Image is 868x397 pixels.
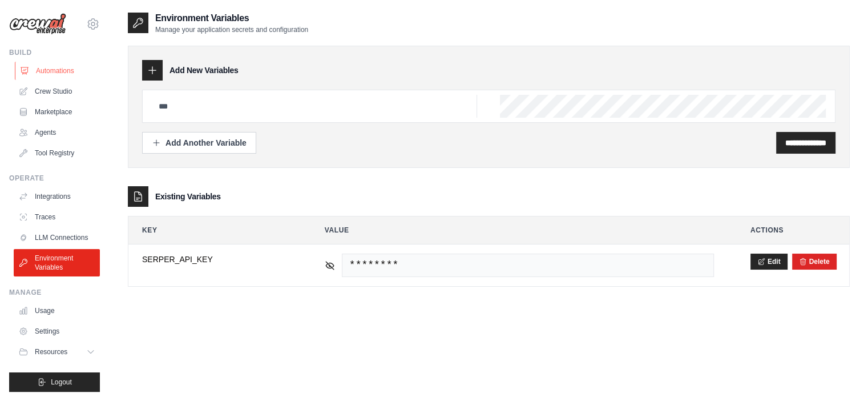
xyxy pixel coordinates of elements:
[9,174,100,183] div: Operate
[14,249,100,276] a: Environment Variables
[14,82,100,101] a: Crew Studio
[14,144,100,162] a: Tool Registry
[9,372,100,392] button: Logout
[128,216,302,244] th: Key
[142,254,288,265] span: SERPER_API_KEY
[737,216,849,244] th: Actions
[14,322,100,340] a: Settings
[35,347,67,356] span: Resources
[152,137,247,149] div: Add Another Variable
[155,11,308,25] h2: Environment Variables
[51,378,72,387] span: Logout
[155,191,221,202] h3: Existing Variables
[311,216,728,244] th: Value
[14,302,100,320] a: Usage
[9,13,66,35] img: Logo
[155,25,308,34] p: Manage your application secrets and configuration
[142,132,256,154] button: Add Another Variable
[799,257,830,266] button: Delete
[14,103,100,121] a: Marketplace
[750,254,788,270] button: Edit
[14,123,100,142] a: Agents
[14,187,100,206] a: Integrations
[9,48,100,57] div: Build
[14,343,100,361] button: Resources
[9,288,100,297] div: Manage
[14,228,100,247] a: LLM Connections
[15,62,101,80] a: Automations
[169,65,239,76] h3: Add New Variables
[14,208,100,226] a: Traces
